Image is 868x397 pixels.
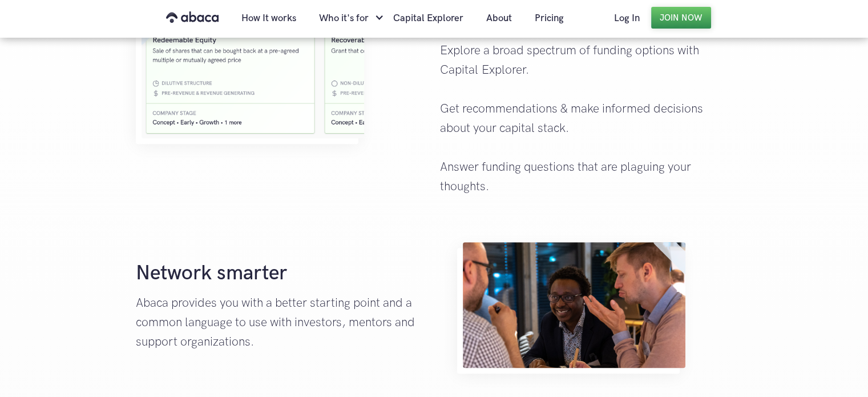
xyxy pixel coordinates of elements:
[136,294,428,352] p: Abaca provides you with a better starting point and a common language to use with investors, ment...
[440,41,732,197] p: Explore a broad spectrum of funding options with Capital Explorer. Get recommendations & make inf...
[651,7,711,29] a: Join Now
[136,259,287,288] strong: Network smarter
